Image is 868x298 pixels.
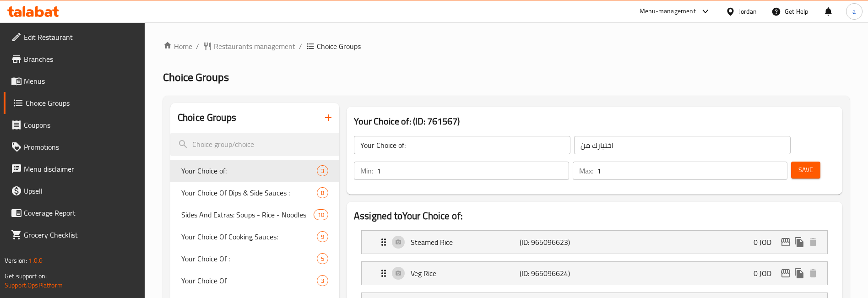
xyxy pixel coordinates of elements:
a: Branches [4,48,145,70]
span: 8 [317,189,328,197]
li: Expand [354,227,835,258]
p: Min: [360,165,373,176]
a: Menus [4,70,145,92]
span: Choice Groups [26,98,138,108]
span: Restaurants management [214,41,295,52]
a: Support.OpsPlatform [5,279,63,291]
span: 1.0.0 [28,255,43,266]
a: Upsell [4,180,145,202]
div: Choices [317,275,328,286]
a: Grocery Checklist [4,224,145,246]
a: Choice Groups [4,92,145,114]
span: Version: [5,255,27,266]
a: Home [163,41,192,52]
button: edit [779,266,792,280]
span: Your Choice Of [181,275,317,286]
button: duplicate [792,235,806,249]
span: 10 [314,211,328,219]
span: Promotions [24,141,138,152]
span: Choice Groups [317,41,361,52]
div: Jordan [739,6,757,16]
span: Grocery Checklist [24,229,138,240]
span: Get support on: [5,270,47,282]
input: search [170,133,339,156]
span: Menu disclaimer [24,163,138,174]
span: Your Choice Of Dips & Side Sauces : [181,187,317,198]
span: Upsell [24,185,138,196]
a: Restaurants management [203,41,295,52]
span: Branches [24,54,138,65]
a: Coupons [4,114,145,136]
div: Menu-management [640,6,696,17]
button: duplicate [792,266,806,280]
button: edit [779,235,792,249]
p: Max: [579,165,593,176]
span: 9 [317,233,328,241]
span: Your Choice Of Cooking Sauces: [181,231,317,242]
h2: Choice Groups [178,111,236,125]
li: Expand [354,258,835,289]
div: Choices [317,253,328,264]
span: Your Choice of: [181,165,317,176]
p: (ID: 965096624) [520,268,592,279]
h2: Assigned to Your Choice of: [354,209,835,223]
div: Your Choice Of3 [170,270,339,292]
p: 0 JOD [754,268,779,279]
a: Menu disclaimer [4,158,145,180]
div: Choices [317,187,328,198]
li: / [196,41,199,52]
span: Coupons [24,119,138,130]
span: Coverage Report [24,207,138,218]
span: Your Choice Of : [181,253,317,264]
button: Save [791,162,820,179]
span: Save [798,164,813,176]
div: Choices [314,209,328,220]
p: Steamed Rice [411,237,520,248]
a: Coverage Report [4,202,145,224]
button: delete [806,235,820,249]
span: Sides And Extras: Soups - Rice - Noodles [181,209,314,220]
button: delete [806,266,820,280]
span: Choice Groups [163,67,229,87]
span: 5 [317,255,328,263]
span: Edit Restaurant [24,32,138,43]
div: Your Choice Of :5 [170,248,339,270]
div: Choices [317,165,328,176]
p: 0 JOD [754,237,779,248]
p: Veg Rice [411,268,520,279]
div: Your Choice of:3 [170,160,339,182]
nav: breadcrumb [163,41,850,52]
span: a [852,6,856,16]
div: Choices [317,231,328,242]
span: 3 [317,276,328,285]
div: Your Choice Of Dips & Side Sauces :8 [170,182,339,204]
div: Your Choice Of Cooking Sauces:9 [170,226,339,248]
a: Edit Restaurant [4,26,145,48]
div: Sides And Extras: Soups - Rice - Noodles10 [170,204,339,226]
div: Expand [362,262,827,285]
p: (ID: 965096623) [520,237,592,248]
a: Promotions [4,136,145,158]
div: Expand [362,231,827,254]
span: Menus [24,76,138,87]
h3: Your Choice of: (ID: 761567) [354,114,835,129]
span: 3 [317,167,328,175]
li: / [299,41,302,52]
